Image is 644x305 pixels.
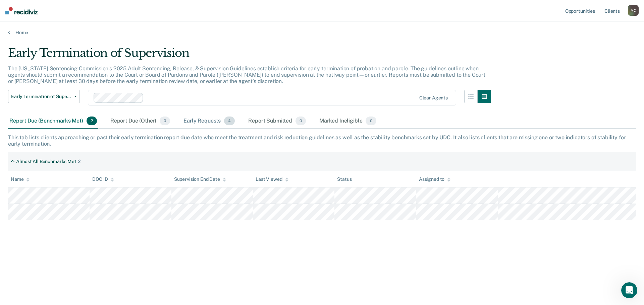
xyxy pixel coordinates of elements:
div: M C [628,5,639,16]
div: 2 [78,159,80,164]
div: Report Due (Benchmarks Met)2 [8,114,98,129]
div: Supervision End Date [174,176,226,182]
div: This tab lists clients approaching or past their early termination report due date who meet the t... [8,134,636,147]
span: 4 [224,117,235,125]
div: DOC ID [92,176,114,182]
div: Last Viewed [256,176,288,182]
div: Almost All Benchmarks Met2 [8,156,83,167]
div: Marked Ineligible0 [318,114,378,129]
iframe: Intercom live chat [621,282,637,298]
div: Assigned to [419,176,450,182]
p: The [US_STATE] Sentencing Commission’s 2025 Adult Sentencing, Release, & Supervision Guidelines e... [8,65,485,84]
div: Early Requests4 [182,114,236,129]
button: MC [628,5,639,16]
span: 2 [87,117,97,125]
div: Almost All Benchmarks Met [16,159,76,164]
div: Report Due (Other)0 [109,114,171,129]
a: Home [8,29,636,35]
div: Clear agents [419,95,448,101]
span: Early Termination of Supervision [11,94,71,99]
span: 0 [296,117,306,125]
span: 0 [366,117,376,125]
div: Early Termination of Supervision [8,46,491,65]
img: Recidiviz [5,7,38,14]
span: 0 [160,117,170,125]
div: Report Submitted0 [247,114,307,129]
div: Status [337,176,352,182]
div: Name [11,176,30,182]
button: Early Termination of Supervision [8,90,80,103]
